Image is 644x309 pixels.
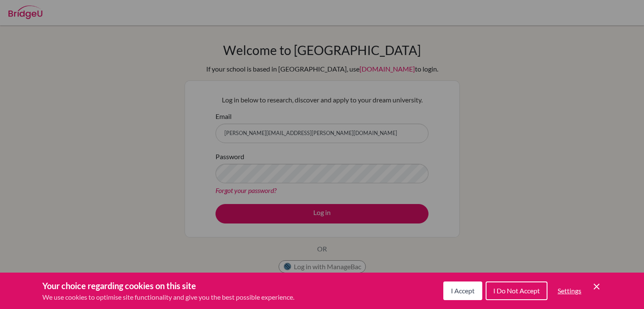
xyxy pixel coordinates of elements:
[443,281,482,300] button: I Accept
[558,287,581,295] span: Settings
[551,282,588,299] button: Settings
[486,281,547,300] button: I Do Not Accept
[493,287,540,295] span: I Do Not Accept
[591,281,602,292] button: Save and close
[451,287,475,295] span: I Accept
[42,279,294,292] h3: Your choice regarding cookies on this site
[42,292,294,302] p: We use cookies to optimise site functionality and give you the best possible experience.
